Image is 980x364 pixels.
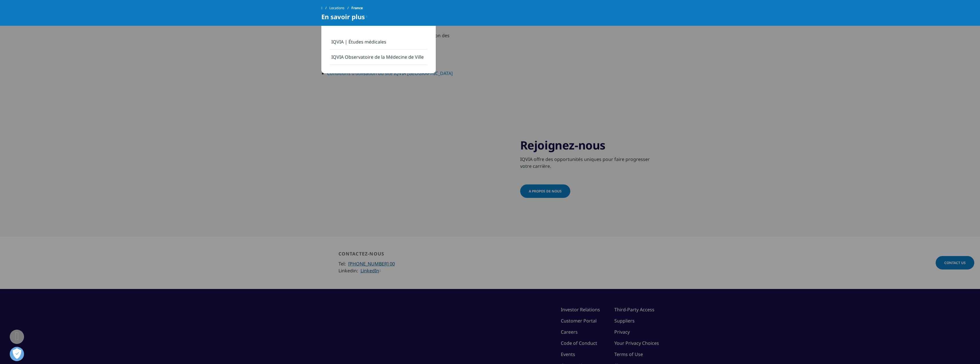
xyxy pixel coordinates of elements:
a: IQVIA | Études médicales [330,34,427,50]
a: LinkedIn [361,267,381,274]
a: Contact Us [936,256,974,269]
a: Third-Party Access [614,306,654,313]
p: IQVIA offre des opportunités uniques pour faire progresser votre carrière. [520,156,659,173]
a: Events [561,351,575,357]
span: Linkedin: [338,267,358,274]
a: Locations [329,3,351,13]
a: Careers [561,329,578,335]
a: [PHONE_NUMBER] 00 [348,261,395,267]
span: A PROPOS DE NOUS [529,189,562,194]
a: Investor Relations [561,306,600,313]
span: En savoir plus [321,13,365,20]
div: CONTACTEZ-NOUS [338,251,395,261]
img: Three people reviewing paper [333,115,500,222]
a: Code of Conduct [561,340,597,346]
a: Privacy [614,329,630,335]
a: A PROPOS DE NOUS [520,184,570,198]
a: Terms of Use [614,351,643,357]
a: Your Privacy Choices [614,340,659,346]
h3: Rejoignez-nous [520,138,659,152]
a: IQVIA Observatoire de la Médecine de Ville [330,50,427,65]
span: France [351,3,363,13]
a: Suppliers [614,318,635,324]
a: Customer Portal [561,318,597,324]
span: Tel: [338,261,346,267]
button: Ouvrir le centre de préférences [10,347,24,361]
span: Contact Us [944,260,966,265]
